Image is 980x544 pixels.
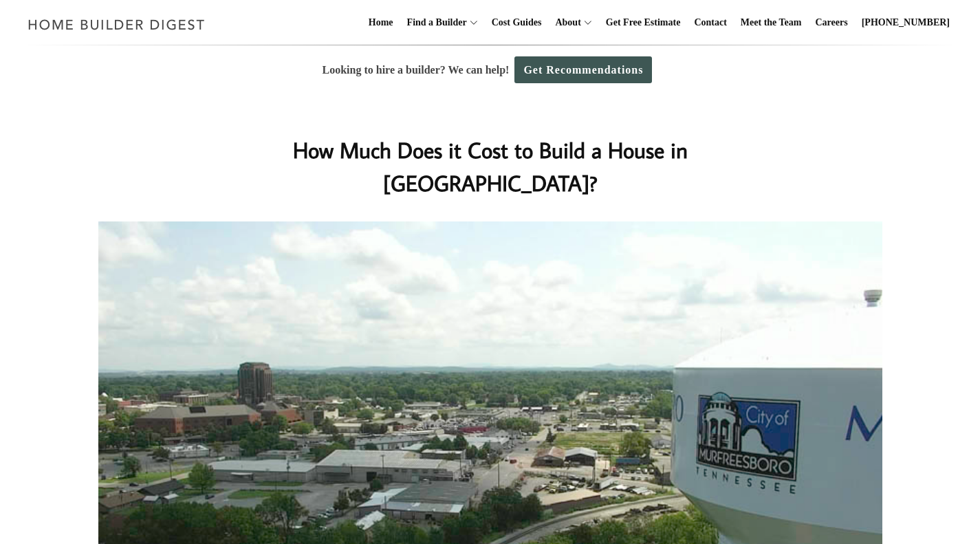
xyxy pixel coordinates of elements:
a: Home [363,1,399,45]
a: About [549,1,580,45]
a: Contact [688,1,732,45]
img: Home Builder Digest [22,11,211,38]
a: [PHONE_NUMBER] [856,1,955,45]
a: Get Recommendations [514,56,652,83]
a: Careers [810,1,853,45]
a: Cost Guides [486,1,547,45]
a: Meet the Team [735,1,807,45]
a: Get Free Estimate [600,1,686,45]
h1: How Much Does it Cost to Build a House in [GEOGRAPHIC_DATA]? [216,133,765,199]
a: Find a Builder [402,1,467,45]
